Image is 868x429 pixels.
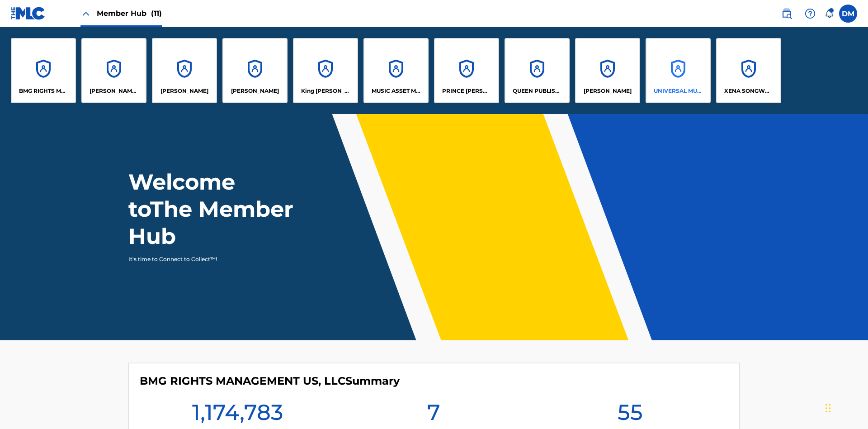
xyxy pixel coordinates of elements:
h4: BMG RIGHTS MANAGEMENT US, LLC [140,374,400,388]
a: Accounts[PERSON_NAME] [152,38,217,103]
a: AccountsKing [PERSON_NAME] [293,38,358,103]
div: Drag [826,395,831,422]
span: Member Hub [97,8,162,19]
p: UNIVERSAL MUSIC PUB GROUP [654,87,703,95]
a: Accounts[PERSON_NAME] [222,38,288,103]
iframe: Chat Widget [823,386,868,429]
a: Accounts[PERSON_NAME] SONGWRITER [81,38,146,103]
a: AccountsQUEEN PUBLISHA [505,38,570,103]
p: QUEEN PUBLISHA [513,87,562,95]
p: RONALD MCTESTERSON [584,87,632,95]
h1: Welcome to The Member Hub [128,168,297,250]
p: EYAMA MCSINGER [231,87,279,95]
div: User Menu [839,5,857,23]
p: PRINCE MCTESTERSON [442,87,491,95]
a: AccountsXENA SONGWRITER [716,38,781,103]
p: BMG RIGHTS MANAGEMENT US, LLC [19,87,68,95]
img: Close [80,8,91,19]
img: search [781,8,792,19]
div: Help [801,5,819,23]
span: (11) [151,9,162,18]
a: AccountsPRINCE [PERSON_NAME] [434,38,499,103]
p: MUSIC ASSET MANAGEMENT (MAM) [372,87,421,95]
a: AccountsBMG RIGHTS MANAGEMENT US, LLC [11,38,76,103]
img: help [805,8,816,19]
p: King McTesterson [301,87,350,95]
div: Notifications [825,9,834,18]
img: MLC Logo [11,7,46,20]
p: ELVIS COSTELLO [160,87,208,95]
a: Accounts[PERSON_NAME] [575,38,640,103]
a: AccountsUNIVERSAL MUSIC PUB GROUP [646,38,711,103]
a: AccountsMUSIC ASSET MANAGEMENT (MAM) [363,38,429,103]
p: CLEO SONGWRITER [90,87,139,95]
p: It's time to Connect to Collect™! [128,255,285,263]
a: Public Search [778,5,796,23]
p: XENA SONGWRITER [724,87,774,95]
